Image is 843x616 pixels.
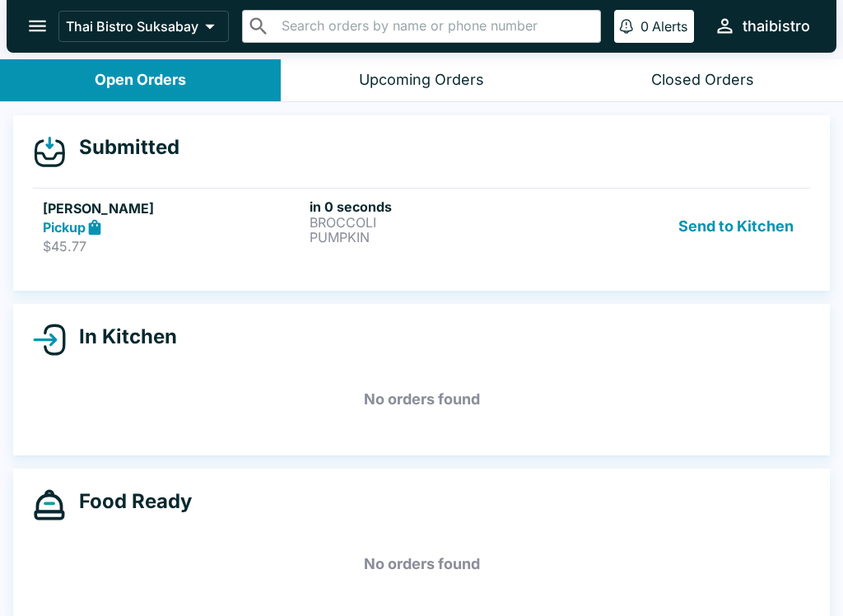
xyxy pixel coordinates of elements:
[707,8,817,44] button: thaibistro
[277,15,594,38] input: Search orders by name or phone number
[310,230,570,245] p: PUMPKIN
[95,71,186,90] div: Open Orders
[310,215,570,230] p: BROCCOLI
[652,18,687,35] p: Alerts
[58,11,229,42] button: Thai Bistro Suksabay
[43,238,303,254] p: $45.77
[66,135,179,160] h4: Submitted
[310,198,570,215] h6: in 0 seconds
[743,16,810,36] div: thaibistro
[33,534,810,594] h5: No orders found
[16,5,58,47] button: open drawer
[66,18,198,35] p: Thai Bistro Suksabay
[640,18,649,35] p: 0
[672,198,800,255] button: Send to Kitchen
[651,71,754,90] div: Closed Orders
[33,370,810,429] h5: No orders found
[43,198,303,218] h5: [PERSON_NAME]
[66,489,192,514] h4: Food Ready
[33,188,810,265] a: [PERSON_NAME]Pickup$45.77in 0 secondsBROCCOLIPUMPKINSend to Kitchen
[359,71,484,90] div: Upcoming Orders
[66,324,177,349] h4: In Kitchen
[43,219,86,236] strong: Pickup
